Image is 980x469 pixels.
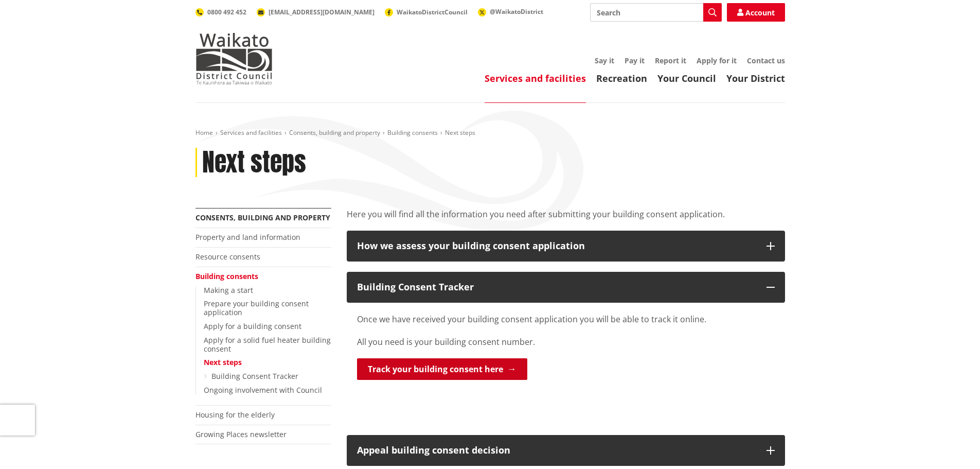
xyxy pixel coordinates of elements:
a: Apply for a building consent [204,321,301,331]
a: Contact us [747,56,785,65]
span: Next steps [445,128,475,137]
a: Building consents [195,271,258,281]
a: [EMAIL_ADDRESS][DOMAIN_NAME] [257,8,375,16]
a: Housing for the elderly [195,410,275,420]
p: Once we have received your building consent application you will be able to track it online. [357,313,775,325]
div: Building Consent Tracker [357,282,756,292]
input: Search input [590,3,722,22]
a: Report it [655,56,686,65]
a: Pay it [625,56,645,65]
a: Services and facilities [220,128,282,137]
a: Prepare your building consent application [204,299,309,317]
span: WaikatoDistrictCouncil [397,8,468,16]
a: Ongoing involvement with Council [204,385,322,395]
span: @WaikatoDistrict [490,7,543,16]
div: How we assess your building consent application [357,241,756,251]
a: Account [727,3,785,22]
img: Waikato District Council - Te Kaunihera aa Takiwaa o Waikato [195,33,273,84]
span: [EMAIL_ADDRESS][DOMAIN_NAME] [269,8,375,16]
a: Your District [726,72,785,84]
a: Building consents [387,128,438,137]
a: WaikatoDistrictCouncil [385,8,468,16]
h1: Next steps [202,148,306,178]
a: Consents, building and property [289,128,380,137]
a: Apply for it [697,56,737,65]
a: Building Consent Tracker [211,371,298,381]
a: Track your building consent here [357,358,527,380]
p: All you need is your building consent number. [357,336,775,348]
a: Recreation [596,72,647,84]
a: @WaikatoDistrict [478,7,543,16]
a: Growing Places newsletter [195,429,287,439]
a: Consents, building and property [195,213,330,222]
a: Home [195,128,213,137]
nav: breadcrumb [195,129,785,137]
iframe: Messenger Launcher [933,426,970,463]
a: Your Council [657,72,716,84]
a: Next steps [204,357,242,367]
div: Appeal building consent decision [357,445,756,456]
a: Resource consents [195,252,260,262]
a: Services and facilities [485,72,586,84]
a: Say it [595,56,614,65]
span: 0800 492 452 [207,8,246,16]
button: Building Consent Tracker [347,272,785,303]
p: Here you will find all the information you need after submitting your building consent application. [347,208,785,220]
a: Making a start [204,285,253,295]
button: How we assess your building consent application [347,231,785,262]
button: Appeal building consent decision [347,435,785,466]
a: 0800 492 452 [195,8,246,16]
a: Property and land information [195,232,300,242]
a: Apply for a solid fuel heater building consent​ [204,335,331,354]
